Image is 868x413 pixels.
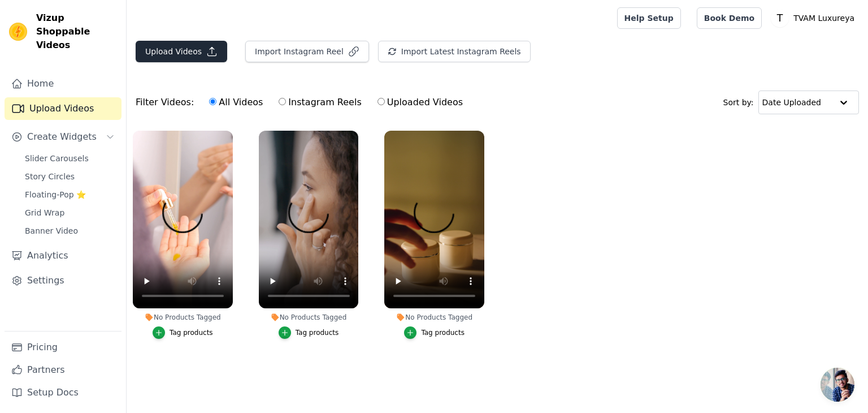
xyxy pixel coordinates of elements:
div: Tag products [170,328,213,337]
span: Grid Wrap [25,207,64,218]
button: Import Latest Instagram Reels [378,41,531,62]
a: Banner Video [18,223,121,239]
span: Slider Carousels [25,153,89,164]
span: Floating-Pop ⭐ [25,189,86,200]
div: No Products Tagged [133,313,233,322]
a: Story Circles [18,169,121,184]
input: All Videos [209,98,216,105]
a: Book Demo [697,7,762,29]
span: Vizup Shoppable Videos [36,11,117,52]
div: Tag products [296,328,339,337]
label: All Videos [209,95,263,110]
label: Uploaded Videos [377,95,463,110]
button: Create Widgets [5,126,121,148]
div: No Products Tagged [259,313,359,322]
button: Tag products [153,326,213,339]
span: Banner Video [25,225,78,236]
a: Settings [5,269,121,292]
a: Partners [5,359,121,381]
a: Upload Videos [5,97,121,120]
img: Vizup [9,23,27,41]
a: Pricing [5,336,121,359]
a: Open chat [821,368,854,402]
label: Instagram Reels [278,95,362,110]
span: Story Circles [25,171,75,182]
input: Uploaded Videos [377,98,385,105]
text: T [776,12,783,24]
a: Grid Wrap [18,205,121,221]
div: Tag products [421,328,465,337]
a: Setup Docs [5,381,121,404]
div: No Products Tagged [384,313,484,322]
a: Analytics [5,244,121,267]
button: T TVAM Luxureya [771,8,859,28]
span: Create Widgets [27,130,97,144]
a: Floating-Pop ⭐ [18,187,121,203]
button: Import Instagram Reel [245,41,369,62]
div: Sort by: [723,91,860,114]
a: Home [5,72,121,95]
a: Slider Carousels [18,150,121,166]
button: Tag products [404,326,465,339]
p: TVAM Luxureya [789,8,859,28]
button: Upload Videos [136,41,227,62]
button: Tag products [279,326,339,339]
div: Filter Videos: [136,89,469,115]
a: Help Setup [617,7,681,29]
input: Instagram Reels [279,98,286,105]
